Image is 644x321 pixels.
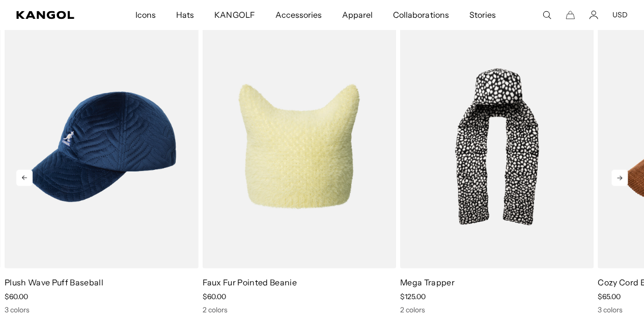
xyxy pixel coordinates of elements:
[202,305,396,314] div: 2 colors
[589,10,598,19] a: Account
[202,277,296,287] a: Faux Fur Pointed Beanie
[400,291,426,301] span: $125.00
[5,277,103,287] a: Plush Wave Puff Baseball
[5,291,28,301] span: $60.00
[612,10,628,19] button: USD
[202,291,226,301] span: $60.00
[542,10,551,19] summary: Search here
[566,10,575,19] button: Cart
[5,25,198,268] img: Plush Wave Puff Baseball
[400,305,594,314] div: 2 colors
[598,291,621,301] span: $65.00
[400,277,455,287] a: Mega Trapper
[1,25,198,313] div: 5 of 5
[400,25,594,268] img: Mega Trapper
[198,25,396,313] div: 1 of 5
[5,305,198,314] div: 3 colors
[202,25,396,268] img: Faux Fur Pointed Beanie
[396,25,594,313] div: 2 of 5
[16,11,89,19] a: Kangol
